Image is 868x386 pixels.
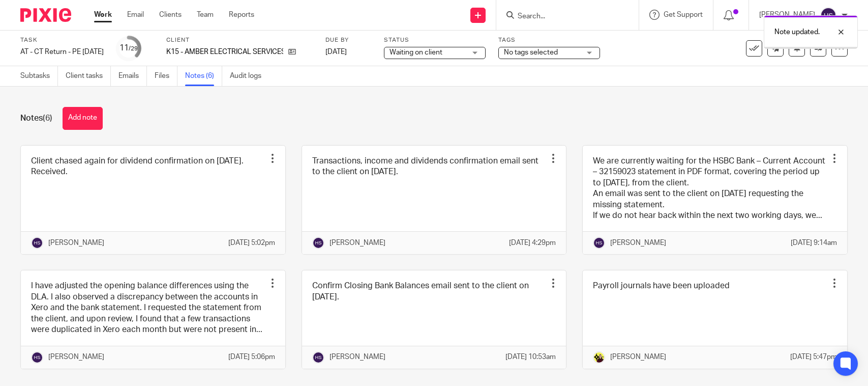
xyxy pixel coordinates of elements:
img: Pixie [20,8,71,22]
div: 11 [119,42,138,54]
label: Client [166,36,313,44]
span: Waiting on client [390,49,442,56]
button: Add note [63,107,103,130]
img: Megan-Starbridge.jpg [593,351,605,364]
label: Due by [325,36,371,44]
img: svg%3E [593,237,605,249]
p: [PERSON_NAME] [48,238,104,248]
p: [DATE] 5:47pm [790,352,837,362]
img: svg%3E [31,237,43,249]
a: Files [155,66,177,86]
a: Subtasks [20,66,58,86]
h1: Notes [20,113,52,124]
span: [DATE] [325,48,347,56]
p: [PERSON_NAME] [610,352,666,362]
span: (6) [43,114,52,122]
div: AT - CT Return - PE 31-03-2025 [20,47,104,57]
a: Clients [159,10,182,20]
img: svg%3E [312,351,324,364]
a: Emails [118,66,147,86]
p: [DATE] 5:02pm [228,238,275,248]
p: K15 - AMBER ELECTRICAL SERVICES LTD [166,47,283,57]
label: Status [384,36,486,44]
p: [PERSON_NAME] [610,238,666,248]
img: svg%3E [312,237,324,249]
a: Audit logs [230,66,269,86]
img: svg%3E [820,7,836,23]
a: Reports [229,10,254,20]
label: Task [20,36,104,44]
a: Client tasks [66,66,111,86]
p: [DATE] 5:06pm [228,352,275,362]
p: [PERSON_NAME] [48,352,104,362]
span: No tags selected [504,49,558,56]
div: AT - CT Return - PE [DATE] [20,47,104,57]
a: Notes (6) [185,66,222,86]
small: /29 [129,46,138,51]
img: svg%3E [31,351,43,364]
a: Work [94,10,112,20]
p: [DATE] 4:29pm [509,238,556,248]
p: [DATE] 10:53am [505,352,556,362]
p: [DATE] 9:14am [791,238,837,248]
p: Note updated. [774,27,820,37]
p: [PERSON_NAME] [330,238,385,248]
a: Team [197,10,214,20]
p: [PERSON_NAME] [330,352,385,362]
a: Email [127,10,144,20]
